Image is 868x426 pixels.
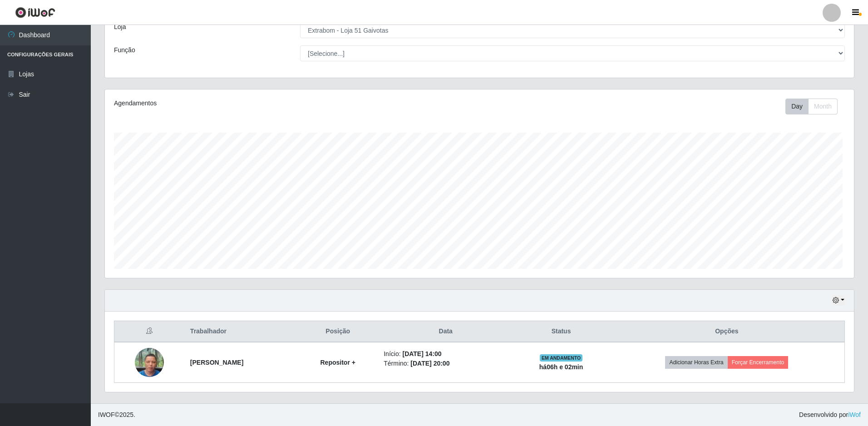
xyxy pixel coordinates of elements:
time: [DATE] 20:00 [410,360,449,367]
a: iWof [848,411,861,418]
th: Data [378,321,513,342]
th: Opções [609,321,845,342]
li: Término: [384,359,508,368]
li: Início: [384,349,508,359]
div: Toolbar with button groups [785,99,845,114]
img: 1755021069017.jpeg [135,343,164,381]
div: First group [785,99,838,114]
th: Status [513,321,609,342]
label: Loja [114,22,126,32]
strong: há 06 h e 02 min [539,363,583,371]
th: Trabalhador [185,321,297,342]
button: Forçar Encerramento [728,356,789,369]
span: © 2025 . [98,410,135,420]
img: CoreUI Logo [15,7,55,18]
time: [DATE] 14:00 [402,350,441,357]
span: IWOF [98,411,115,418]
label: Função [114,45,135,55]
span: EM ANDAMENTO [540,354,583,362]
th: Posição [297,321,378,342]
strong: Repositor + [321,359,355,366]
button: Month [808,99,838,114]
span: Desenvolvido por [799,410,861,420]
strong: [PERSON_NAME] [190,359,243,366]
button: Day [785,99,809,114]
div: Agendamentos [114,99,410,108]
button: Adicionar Horas Extra [665,356,727,369]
